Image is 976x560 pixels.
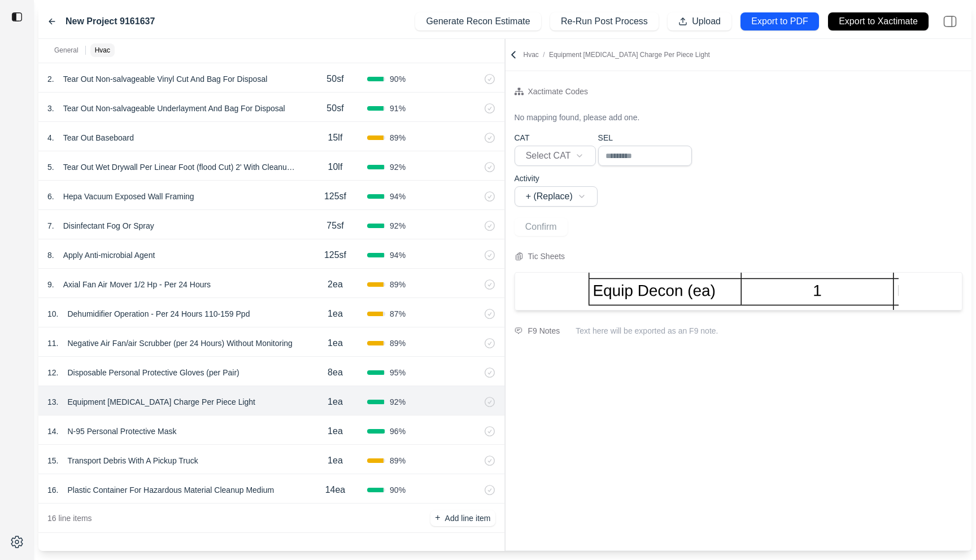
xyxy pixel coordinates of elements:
[59,218,159,234] p: Disinfectant Fog Or Spray
[390,250,406,261] span: 94 %
[328,395,343,409] p: 1ea
[692,15,721,28] p: Upload
[528,250,565,263] div: Tic Sheets
[938,9,962,34] img: right-panel.svg
[59,159,303,175] p: Tear Out Wet Drywall Per Linear Foot (flood Cut) 2' With Cleanup And Bagging
[390,484,406,496] span: 90 %
[324,190,346,203] p: 125sf
[576,325,962,336] p: Text here will be exported as an F9 note.
[47,426,58,437] p: 14 .
[515,327,522,334] img: comment
[390,396,406,408] span: 92 %
[328,131,343,145] p: 15lf
[326,219,343,233] p: 75sf
[740,12,819,30] button: Export to PDF
[550,12,659,30] button: Re-Run Post Process
[524,50,710,59] p: Hvac
[561,15,648,28] p: Re-Run Post Process
[47,161,54,173] p: 5 .
[328,454,343,467] p: 1ea
[325,483,346,497] p: 14ea
[63,453,202,469] p: Transport Debris With A Pickup Truck
[328,336,343,350] p: 1ea
[435,511,440,524] p: +
[751,15,808,28] p: Export to PDF
[528,324,560,338] div: F9 Notes
[326,72,343,86] p: 50sf
[63,423,181,439] p: N-95 Personal Protective Mask
[59,100,290,116] p: Tear Out Non-salvageable Underlayment And Bag For Disposal
[59,247,160,263] p: Apply Anti-microbial Agent
[549,51,710,59] span: Equipment [MEDICAL_DATA] Charge Per Piece Light
[47,338,58,349] p: 11 .
[47,191,54,202] p: 6 .
[578,273,899,310] img: Cropped Image
[515,112,640,123] p: No mapping found, please add one.
[47,279,54,290] p: 9 .
[59,71,272,87] p: Tear Out Non-salvageable Vinyl Cut And Bag For Disposal
[328,278,343,291] p: 2ea
[390,338,406,349] span: 89 %
[839,15,918,28] p: Export to Xactimate
[47,455,58,466] p: 15 .
[390,279,406,290] span: 89 %
[47,73,54,85] p: 2 .
[47,484,58,496] p: 16 .
[326,102,343,115] p: 50sf
[390,103,406,114] span: 91 %
[47,513,92,524] p: 16 line items
[95,46,110,55] p: Hvac
[63,365,243,380] p: Disposable Personal Protective Gloves (per Pair)
[47,396,58,408] p: 13 .
[328,307,343,321] p: 1ea
[390,132,406,143] span: 89 %
[426,15,530,28] p: Generate Recon Estimate
[47,367,58,378] p: 12 .
[390,73,406,85] span: 90 %
[445,513,491,524] p: Add line item
[390,426,406,437] span: 96 %
[11,11,23,23] img: toggle sidebar
[328,160,343,174] p: 10lf
[47,220,54,231] p: 7 .
[47,103,54,114] p: 3 .
[328,425,343,438] p: 1ea
[328,366,343,379] p: 8ea
[515,132,596,143] p: CAT
[47,250,54,261] p: 8 .
[66,15,155,28] label: New Project 9161637
[47,132,54,143] p: 4 .
[390,367,406,378] span: 95 %
[430,510,495,526] button: +Add line item
[390,220,406,231] span: 92 %
[668,12,731,30] button: Upload
[63,335,297,351] p: Negative Air Fan/air Scrubber (per 24 Hours) Without Monitoring
[59,189,199,204] p: Hepa Vacuum Exposed Wall Framing
[390,191,406,202] span: 94 %
[528,85,589,98] div: Xactimate Codes
[63,394,260,410] p: Equipment [MEDICAL_DATA] Charge Per Piece Light
[539,51,549,59] span: /
[390,455,406,466] span: 89 %
[59,277,215,292] p: Axial Fan Air Mover 1/2 Hp - Per 24 Hours
[415,12,541,30] button: Generate Recon Estimate
[63,306,254,322] p: Dehumidifier Operation - Per 24 Hours 110-159 Ppd
[515,173,598,184] p: Activity
[59,130,138,146] p: Tear Out Baseboard
[828,12,929,30] button: Export to Xactimate
[598,132,692,143] p: SEL
[390,308,406,320] span: 87 %
[324,248,346,262] p: 125sf
[63,482,278,498] p: Plastic Container For Hazardous Material Cleanup Medium
[47,308,58,320] p: 10 .
[390,161,406,173] span: 92 %
[54,46,79,55] p: General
